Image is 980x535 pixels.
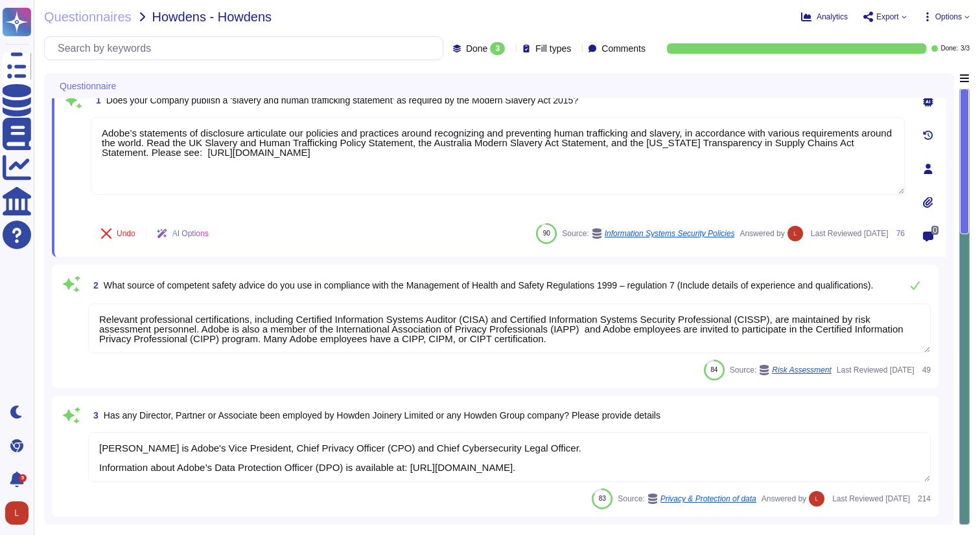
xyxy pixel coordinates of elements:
span: Source: [562,228,734,239]
span: Answered by [740,230,784,237]
span: Fill types [535,44,571,53]
span: Information Systems Security Policies [605,230,735,237]
span: 83 [599,495,606,502]
span: Export [876,13,899,21]
img: user [787,226,803,241]
span: Done: [940,45,958,52]
span: 3 / 3 [961,45,970,52]
span: Last Reviewed [DATE] [837,366,915,374]
span: 214 [915,495,931,503]
span: 49 [920,366,931,374]
span: 84 [710,366,717,373]
span: Options [935,13,962,21]
span: Analytics [817,13,848,21]
span: 90 [543,230,550,237]
span: Source: [618,494,756,504]
span: Done [466,44,487,53]
span: Questionnaires [44,10,132,23]
span: 3 [88,411,99,420]
textarea: [PERSON_NAME] is Adobe's Vice President, Chief Privacy Officer (CPO) and Chief Cybersecurity Lega... [88,432,931,482]
div: 3 [490,42,505,55]
span: What source of competent safety advice do you use in compliance with the Management of Health and... [104,280,874,290]
span: Questionnaire [60,82,116,91]
span: 76 [894,230,905,237]
span: Comments [601,44,646,53]
span: Howdens - Howdens [152,10,272,23]
div: 5 [19,474,27,482]
input: Search by keywords [51,37,443,60]
img: user [809,491,824,507]
span: Last Reviewed [DATE] [811,230,889,237]
span: 2 [88,281,99,290]
span: Last Reviewed [DATE] [832,495,910,503]
span: Privacy & Protection of data [660,495,756,503]
button: user [3,499,38,527]
span: Risk Assessment [772,366,832,374]
span: 1 [91,96,101,105]
span: 0 [931,226,939,235]
span: Source: [730,365,832,375]
img: user [5,501,29,525]
span: AI Options [172,230,209,237]
button: Undo [91,221,146,246]
span: Undo [117,230,135,237]
button: Analytics [801,12,848,22]
textarea: Adobe’s statements of disclosure articulate our policies and practices around recognizing and pre... [91,117,905,195]
span: Does your Company publish a ‘slavery and human trafficking statement’ as required by the Modern S... [106,95,578,105]
textarea: Relevant professional certifications, including Certified Information Systems Auditor (CISA) and ... [88,303,931,353]
span: Has any Director, Partner or Associate been employed by Howden Joinery Limited or any Howden Grou... [104,410,660,420]
span: Answered by [762,495,806,503]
